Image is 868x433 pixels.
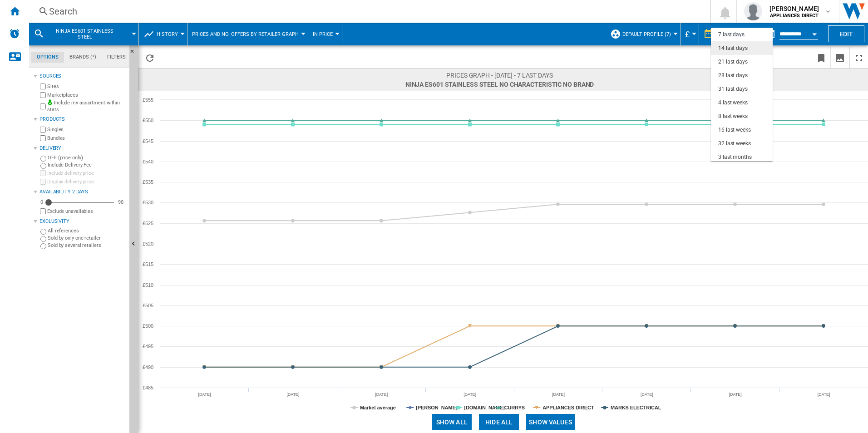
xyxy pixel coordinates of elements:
div: 16 last weeks [718,126,751,134]
div: 8 last weeks [718,113,748,120]
div: 32 last weeks [718,140,751,148]
div: 3 last months [718,153,752,161]
div: 7 last days [718,31,745,39]
div: 4 last weeks [718,99,748,107]
div: 14 last days [718,44,748,52]
div: 28 last days [718,72,748,79]
div: 21 last days [718,58,748,66]
div: 31 last days [718,85,748,93]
